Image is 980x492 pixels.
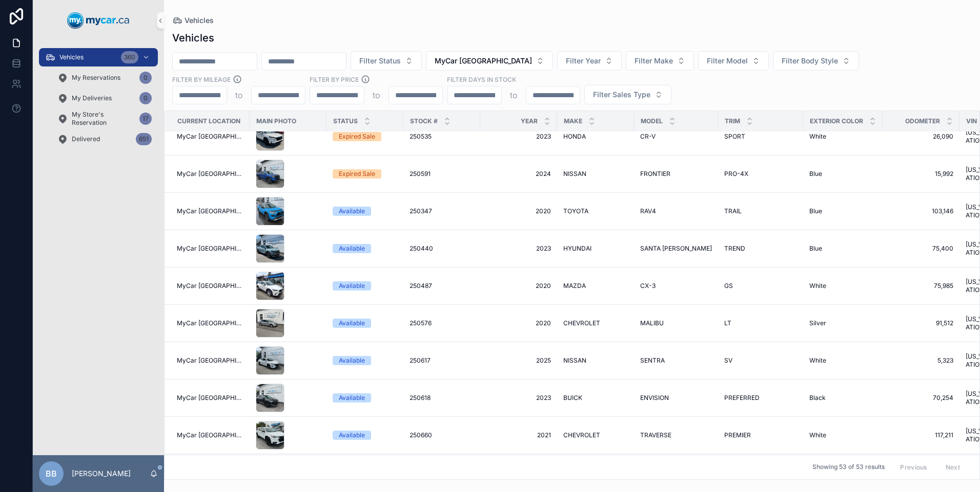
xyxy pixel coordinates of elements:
[809,244,822,253] span: Blue
[640,356,665,365] span: SENTRA
[640,431,712,439] a: TRAVERSE
[724,207,797,215] a: TRAIL
[139,92,152,104] div: 0
[51,69,158,87] a: My Reservations0
[33,41,164,162] div: scrollable content
[486,431,551,439] span: 2021
[889,170,953,178] a: 15,992
[136,133,152,145] div: 651
[889,356,953,365] span: 5,323
[51,109,158,128] a: My Store's Reservation17
[410,244,474,253] a: 250440
[724,394,760,402] span: PREFERRED
[905,117,940,125] span: Odometer
[809,282,826,290] span: White
[889,319,953,327] a: 91,512
[563,394,628,402] a: BUICK
[333,356,397,365] a: Available
[809,132,876,141] a: White
[410,394,474,402] a: 250618
[139,72,152,84] div: 0
[410,356,431,365] span: 250617
[640,394,712,402] a: ENVISION
[640,132,656,141] span: CR-V
[724,319,797,327] a: LT
[698,51,769,71] button: Select Button
[809,431,826,439] span: White
[426,51,553,71] button: Select Button
[566,56,601,66] span: Filter Year
[177,244,243,253] a: MyCar [GEOGRAPHIC_DATA]
[51,89,158,107] a: My Deliveries0
[809,431,876,439] a: White
[177,356,243,365] a: MyCar [GEOGRAPHIC_DATA]
[521,117,538,125] span: Year
[333,393,397,402] a: Available
[563,132,586,141] span: HONDA
[640,244,712,253] a: SANTA [PERSON_NAME]
[782,56,838,66] span: Filter Body Style
[563,207,588,215] span: TOYOTA
[177,132,243,141] a: MyCar [GEOGRAPHIC_DATA]
[339,281,365,290] div: Available
[177,394,243,402] a: MyCar [GEOGRAPHIC_DATA]
[339,356,365,365] div: Available
[185,15,214,26] span: Vehicles
[563,207,628,215] a: TOYOTA
[640,170,712,178] a: FRONTIER
[809,170,876,178] a: Blue
[339,393,365,402] div: Available
[809,132,826,141] span: White
[640,319,664,327] span: MALIBU
[447,75,516,84] label: Filter Days In Stock
[809,282,876,290] a: White
[563,244,628,253] a: HYUNDAI
[339,431,365,440] div: Available
[39,48,158,66] a: Vehicles360
[172,15,214,26] a: Vehicles
[809,356,826,365] span: White
[333,431,397,440] a: Available
[177,282,243,290] a: MyCar [GEOGRAPHIC_DATA]
[410,132,432,141] span: 250535
[809,394,826,402] span: Black
[177,170,243,178] span: MyCar [GEOGRAPHIC_DATA]
[177,207,243,215] a: MyCar [GEOGRAPHIC_DATA]
[139,113,152,125] div: 17
[410,319,474,327] a: 250576
[640,431,671,439] span: TRAVERSE
[724,170,748,178] span: PRO-4X
[333,244,397,253] a: Available
[724,132,797,141] a: SPORT
[410,356,474,365] a: 250617
[707,56,748,66] span: Filter Model
[773,51,859,71] button: Select Button
[333,117,358,125] span: Status
[593,90,650,100] span: Filter Sales Type
[410,170,431,178] span: 250591
[256,117,296,125] span: Main Photo
[724,244,745,253] span: TREND
[410,394,431,402] span: 250618
[435,56,532,66] span: MyCar [GEOGRAPHIC_DATA]
[809,170,822,178] span: Blue
[172,75,231,84] label: Filter By Mileage
[563,244,591,253] span: HYUNDAI
[724,207,742,215] span: TRAIL
[339,319,365,328] div: Available
[121,51,138,63] div: 360
[725,117,740,125] span: Trim
[72,110,135,127] span: My Store's Reservation
[410,132,474,141] a: 250535
[177,431,243,439] span: MyCar [GEOGRAPHIC_DATA]
[640,207,656,215] span: RAV4
[486,394,551,402] a: 2023
[486,244,551,253] a: 2023
[809,319,876,327] a: Silver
